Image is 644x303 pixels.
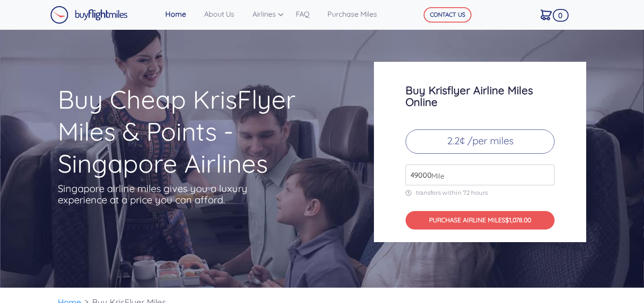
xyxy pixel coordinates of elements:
[50,6,128,24] img: Buy Flight Miles Logo
[201,5,249,23] a: About Us
[553,9,569,22] span: 0
[406,84,555,108] h3: Buy Krisflyer Airline Miles Online
[406,129,555,154] p: 2.2¢ /per miles
[406,211,555,230] button: PURCHASE AIRLINE MILES$1,078.00
[58,83,339,179] h1: Buy Cheap KrisFlyer Miles & Points - Singapore Airlines
[162,5,201,23] a: Home
[541,9,552,20] img: Cart
[292,5,324,23] a: FAQ
[427,170,444,181] span: Mile
[58,183,261,206] p: Singapore airline miles gives you a luxury experience at a price you can afford.
[537,5,565,24] a: 0
[505,216,531,224] span: $1,078.00
[324,5,392,23] a: Purchase Miles
[424,7,471,23] button: CONTACT US
[50,4,128,26] a: Buy Flight Miles Logo
[406,189,555,197] p: transfers within 72 hours
[249,5,292,23] a: Airlines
